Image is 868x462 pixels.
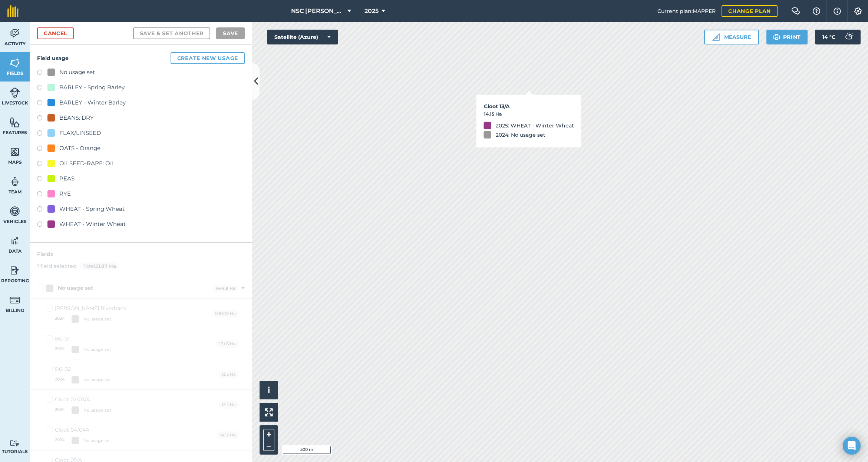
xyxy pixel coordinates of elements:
[484,111,502,117] strong: 14.15 Ha
[854,7,862,15] img: A cog icon
[843,437,861,455] div: Open Intercom Messenger
[657,7,716,15] span: Current plan : MAPPER
[260,381,278,399] button: i
[216,27,245,39] button: Save
[267,30,338,44] button: Satellite (Azure)
[812,7,821,15] img: A question mark icon
[10,295,20,306] img: svg+xml;base64,PD94bWwgdmVyc2lvbj0iMS4wIiBlbmNvZGluZz0idXRmLTgiPz4KPCEtLSBHZW5lcmF0b3I6IEFkb2JlIE...
[10,206,20,217] img: svg+xml;base64,PD94bWwgdmVyc2lvbj0iMS4wIiBlbmNvZGluZz0idXRmLTgiPz4KPCEtLSBHZW5lcmF0b3I6IEFkb2JlIE...
[7,5,19,17] img: fieldmargin Logo
[133,27,211,39] button: Save & set another
[496,121,574,129] div: 2025: WHEAT - Winter Wheat
[10,265,20,276] img: svg+xml;base64,PD94bWwgdmVyc2lvbj0iMS4wIiBlbmNvZGluZz0idXRmLTgiPz4KPCEtLSBHZW5lcmF0b3I6IEFkb2JlIE...
[59,159,115,168] div: OILSEED-RAPE: OIL
[766,30,808,44] button: Print
[704,30,759,44] button: Measure
[263,429,274,440] button: +
[59,83,125,92] div: BARLEY - Spring Barley
[59,174,75,183] div: PEAS
[59,98,126,107] div: BARLEY - Winter Barley
[712,33,720,41] img: Ruler icon
[841,30,856,44] img: svg+xml;base64,PD94bWwgdmVyc2lvbj0iMS4wIiBlbmNvZGluZz0idXRmLTgiPz4KPCEtLSBHZW5lcmF0b3I6IEFkb2JlIE...
[59,113,94,122] div: BEANS: DRY
[59,189,71,198] div: RYE
[59,68,95,77] div: No usage set
[263,440,274,451] button: –
[10,87,20,98] img: svg+xml;base64,PD94bWwgdmVyc2lvbj0iMS4wIiBlbmNvZGluZz0idXRmLTgiPz4KPCEtLSBHZW5lcmF0b3I6IEFkb2JlIE...
[10,146,20,157] img: svg+xml;base64,PHN2ZyB4bWxucz0iaHR0cDovL3d3dy53My5vcmcvMjAwMC9zdmciIHdpZHRoPSI1NiIgaGVpZ2h0PSI2MC...
[815,30,861,44] button: 14 °C
[10,176,20,187] img: svg+xml;base64,PD94bWwgdmVyc2lvbj0iMS4wIiBlbmNvZGluZz0idXRmLTgiPz4KPCEtLSBHZW5lcmF0b3I6IEFkb2JlIE...
[291,7,344,16] span: NSC [PERSON_NAME]
[773,33,780,41] img: svg+xml;base64,PHN2ZyB4bWxucz0iaHR0cDovL3d3dy53My5vcmcvMjAwMC9zdmciIHdpZHRoPSIxOSIgaGVpZ2h0PSIyNC...
[59,129,101,137] div: FLAX/LINSEED
[484,102,574,110] h3: Cloot 13/A
[171,52,245,64] button: Create new usage
[791,7,800,15] img: Two speech bubbles overlapping with the left bubble in the forefront
[364,7,379,16] span: 2025
[59,144,100,153] div: OATS - Orange
[59,220,126,229] div: WHEAT - Winter Wheat
[722,5,778,17] a: Change plan
[496,131,545,139] div: 2024: No usage set
[10,440,20,447] img: svg+xml;base64,PD94bWwgdmVyc2lvbj0iMS4wIiBlbmNvZGluZz0idXRmLTgiPz4KPCEtLSBHZW5lcmF0b3I6IEFkb2JlIE...
[10,235,20,246] img: svg+xml;base64,PD94bWwgdmVyc2lvbj0iMS4wIiBlbmNvZGluZz0idXRmLTgiPz4KPCEtLSBHZW5lcmF0b3I6IEFkb2JlIE...
[37,52,245,64] h4: Field usage
[10,28,20,39] img: svg+xml;base64,PD94bWwgdmVyc2lvbj0iMS4wIiBlbmNvZGluZz0idXRmLTgiPz4KPCEtLSBHZW5lcmF0b3I6IEFkb2JlIE...
[834,7,841,16] img: svg+xml;base64,PHN2ZyB4bWxucz0iaHR0cDovL3d3dy53My5vcmcvMjAwMC9zdmciIHdpZHRoPSIxNyIgaGVpZ2h0PSIxNy...
[822,30,835,44] span: 14 ° C
[37,27,74,39] a: Cancel
[10,117,20,128] img: svg+xml;base64,PHN2ZyB4bWxucz0iaHR0cDovL3d3dy53My5vcmcvMjAwMC9zdmciIHdpZHRoPSI1NiIgaGVpZ2h0PSI2MC...
[10,57,20,69] img: svg+xml;base64,PHN2ZyB4bWxucz0iaHR0cDovL3d3dy53My5vcmcvMjAwMC9zdmciIHdpZHRoPSI1NiIgaGVpZ2h0PSI2MC...
[265,408,273,416] img: Four arrows, one pointing top left, one top right, one bottom right and the last bottom left
[268,385,270,395] span: i
[59,205,125,213] div: WHEAT - Spring Wheat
